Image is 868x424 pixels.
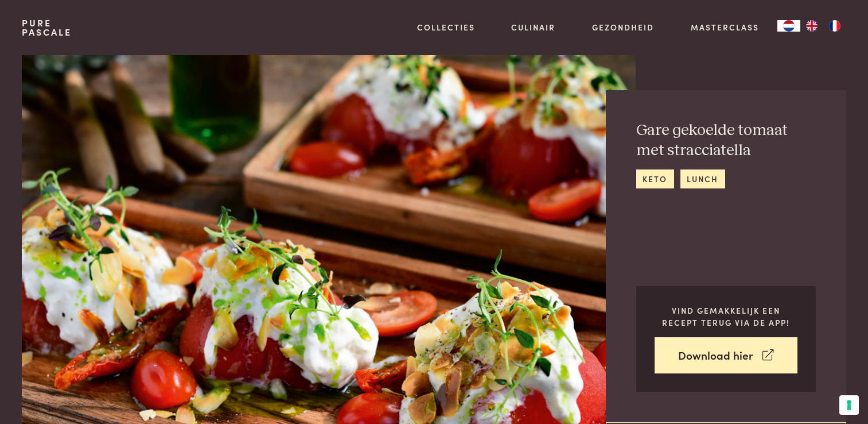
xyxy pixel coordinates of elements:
a: Download hier [655,337,797,373]
ul: Language list [800,20,846,32]
a: lunch [680,169,725,188]
a: PurePascale [22,18,72,37]
a: EN [800,20,823,32]
a: Gezondheid [592,21,654,33]
div: Language [777,20,800,32]
button: Uw voorkeuren voor toestemming voor trackingtechnologieën [839,395,859,415]
p: Vind gemakkelijk een recept terug via de app! [655,304,797,328]
a: Collecties [417,21,475,33]
h2: Gare gekoelde tomaat met stracciatella [636,121,816,160]
a: keto [636,169,674,188]
a: Masterclass [691,21,759,33]
img: Gare gekoelde tomaat met stracciatella [22,55,635,424]
a: Culinair [511,21,555,33]
aside: Language selected: Nederlands [777,20,846,32]
a: NL [777,20,800,32]
a: FR [823,20,846,32]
